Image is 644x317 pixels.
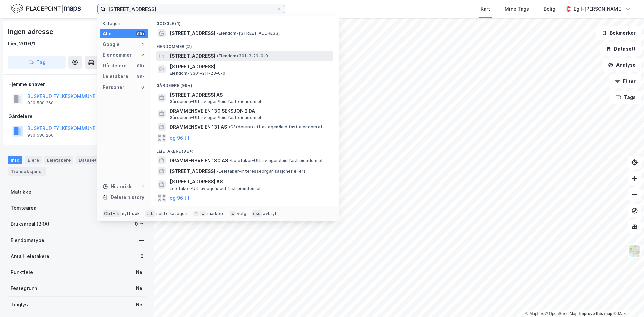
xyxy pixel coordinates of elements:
[505,5,529,13] div: Mine Tags
[103,83,124,91] div: Personer
[44,156,73,164] div: Leietakere
[600,42,641,56] button: Datasett
[170,178,331,186] span: [STREET_ADDRESS] AS
[237,211,246,216] div: velg
[103,51,132,59] div: Eiendommer
[602,58,641,72] button: Analyse
[140,184,145,189] div: 1
[151,77,339,90] div: Gårdeiere (99+)
[170,115,262,120] span: Gårdeiere • Utl. av egen/leid fast eiendom el.
[140,252,144,260] div: 0
[170,157,228,165] span: DRAMMENSVEIEN 130 AS
[229,158,231,163] span: •
[140,42,145,47] div: 1
[228,124,230,129] span: •
[103,40,120,48] div: Google
[170,99,262,104] span: Gårdeiere • Utl. av egen/leid fast eiendom el.
[11,252,49,260] div: Antall leietakere
[136,268,144,276] div: Nei
[263,211,277,216] div: avbryt
[140,52,145,58] div: 2
[135,220,144,228] div: 0 ㎡
[139,236,144,244] div: —
[151,143,339,155] div: Leietakere (99+)
[170,107,331,115] span: DRAMMENSVEIEN 130 SEKSJON 2 DA
[11,301,30,309] div: Tinglyst
[103,30,112,38] div: Alle
[106,4,277,14] input: Søk på adresse, matrikkel, gårdeiere, leietakere eller personer
[11,236,44,244] div: Eiendomstype
[229,158,323,163] span: Leietaker • Utl. av egen/leid fast eiendom el.
[170,52,215,60] span: [STREET_ADDRESS]
[217,169,306,174] span: Leietaker • Interesseorganisasjoner ellers
[544,5,555,13] div: Bolig
[27,100,54,106] div: 930 580 260
[27,133,54,138] div: 930 580 260
[170,29,215,37] span: [STREET_ADDRESS]
[8,156,22,164] div: Info
[11,3,81,15] img: logo.f888ab2527a4732fd821a326f86c7f29.svg
[217,31,280,36] span: Eiendom • [STREET_ADDRESS]
[8,112,146,120] div: Gårdeiere
[8,40,35,48] div: Lier, 2016/1
[103,62,127,70] div: Gårdeiere
[628,245,641,257] img: Z
[217,169,219,174] span: •
[610,91,641,104] button: Tags
[136,63,145,68] div: 99+
[170,91,331,99] span: [STREET_ADDRESS] AS
[170,71,226,76] span: Eiendom • 3301-211-23-0-0
[8,56,66,69] button: Tag
[136,301,144,309] div: Nei
[11,284,37,293] div: Festegrunn
[8,167,46,176] div: Transaksjoner
[8,26,54,37] div: Ingen adresse
[151,16,339,28] div: Google (1)
[525,311,544,316] a: Mapbox
[170,123,227,131] span: DRAMMENSVEIEN 131 AS
[170,63,331,71] span: [STREET_ADDRESS]
[103,72,128,81] div: Leietakere
[103,210,121,217] div: Ctrl + k
[151,39,339,51] div: Eiendommer (2)
[136,284,144,293] div: Nei
[217,53,268,59] span: Eiendom • 301-3-29-0-0
[217,53,219,58] span: •
[217,31,219,36] span: •
[170,186,262,191] span: Leietaker • Utl. av egen/leid fast eiendom el.
[151,203,339,215] div: Historikk (1)
[207,211,225,216] div: markere
[481,5,490,13] div: Kart
[11,268,33,276] div: Punktleie
[156,211,188,216] div: neste kategori
[574,5,623,13] div: Egil-[PERSON_NAME]
[111,193,144,201] div: Delete history
[76,156,101,164] div: Datasett
[140,85,145,90] div: 0
[11,188,33,196] div: Matrikkel
[545,311,578,316] a: OpenStreetMap
[610,285,644,317] iframe: Chat Widget
[25,156,42,164] div: Eiere
[252,210,262,217] div: esc
[609,74,641,88] button: Filter
[8,80,146,88] div: Hjemmelshaver
[11,220,49,228] div: Bruksareal (BRA)
[103,182,132,191] div: Historikk
[122,211,140,216] div: nytt søk
[145,210,155,217] div: tab
[11,204,38,212] div: Tomteareal
[170,194,189,202] button: og 96 til
[228,124,323,130] span: Gårdeiere • Utl. av egen/leid fast eiendom el.
[170,167,215,175] span: [STREET_ADDRESS]
[579,311,612,316] a: Improve this map
[103,21,148,26] div: Kategori
[136,31,145,36] div: 99+
[170,134,189,142] button: og 96 til
[596,26,641,40] button: Bokmerker
[136,74,145,79] div: 99+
